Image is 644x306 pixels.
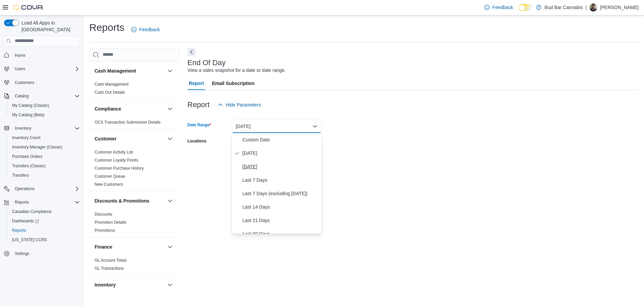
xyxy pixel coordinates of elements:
[212,77,255,90] span: Email Subscription
[12,218,39,224] span: Dashboards
[12,124,80,132] span: Inventory
[89,210,179,237] div: Discounts & Promotions
[95,150,133,155] a: Customer Activity List
[12,92,80,100] span: Catalog
[9,152,45,161] a: Purchase Orders
[1,50,83,60] button: Home
[9,152,80,161] span: Purchase Orders
[15,251,29,256] span: Settings
[1,249,83,258] button: Settings
[12,237,47,243] span: [US_STATE] CCRS
[15,53,25,58] span: Home
[243,136,319,144] span: Custom Date
[95,182,123,187] span: New Customers
[95,166,144,171] a: Customer Purchase History
[1,198,83,207] button: Reports
[243,203,319,211] span: Last 14 Days
[95,90,125,95] span: Cash Out Details
[95,198,165,204] button: Discounts & Promotions
[95,266,124,271] a: GL Transactions
[243,149,319,157] span: [DATE]
[95,228,115,233] span: Promotions
[95,105,165,112] button: Compliance
[9,143,65,151] a: Inventory Manager (Classic)
[12,144,62,150] span: Inventory Manager (Classic)
[128,23,162,36] a: Feedback
[95,212,112,217] a: Discounts
[9,171,32,179] a: Transfers
[189,77,204,90] span: Report
[95,120,161,125] a: OCS Transaction Submission Details
[9,217,42,225] a: Dashboards
[95,281,165,288] button: Inventory
[95,105,121,112] h3: Compliance
[12,198,32,206] button: Reports
[215,98,264,112] button: Hide Parameters
[7,171,83,180] button: Transfers
[9,217,80,225] span: Dashboards
[95,281,116,288] h3: Inventory
[166,135,174,143] button: Customer
[1,184,83,193] button: Operations
[9,162,48,170] a: Transfers (Classic)
[7,235,83,245] button: [US_STATE] CCRS
[166,105,174,113] button: Compliance
[7,207,83,216] button: Canadian Compliance
[12,92,31,100] button: Catalog
[95,135,116,142] h3: Customer
[12,103,49,108] span: My Catalog (Classic)
[95,82,128,87] span: Cash Management
[95,244,112,250] h3: Finance
[12,163,46,169] span: Transfers (Classic)
[95,212,112,217] span: Discounts
[95,82,128,87] a: Cash Management
[519,11,519,11] span: Dark Mode
[139,26,160,33] span: Feedback
[95,135,165,142] button: Customer
[9,171,80,179] span: Transfers
[12,78,80,87] span: Customers
[166,281,174,289] button: Inventory
[95,174,125,179] span: Customer Queue
[12,228,26,233] span: Reports
[7,133,83,142] button: Inventory Count
[545,3,583,11] p: Bud Bar Cannabis
[15,126,31,131] span: Inventory
[12,79,37,87] a: Customers
[9,134,80,142] span: Inventory Count
[12,173,29,178] span: Transfers
[9,208,54,216] a: Canadian Compliance
[12,65,28,73] button: Users
[19,19,80,33] span: Load All Apps in [GEOGRAPHIC_DATA]
[166,197,174,205] button: Discounts & Promotions
[9,236,80,244] span: Washington CCRS
[12,249,80,258] span: Settings
[95,158,138,163] span: Customer Loyalty Points
[15,80,34,85] span: Customers
[589,3,597,11] div: Eric B
[7,216,83,226] a: Dashboards
[95,182,123,187] a: New Customers
[243,176,319,184] span: Last 7 Days
[89,256,179,275] div: Finance
[15,186,35,191] span: Operations
[482,1,516,14] a: Feedback
[9,101,80,110] span: My Catalog (Classic)
[12,112,45,118] span: My Catalog (Beta)
[1,91,83,101] button: Catalog
[95,174,125,179] a: Customer Queue
[95,158,138,163] a: Customer Loyalty Points
[492,4,513,11] span: Feedback
[89,148,179,191] div: Customer
[519,4,533,11] input: Dark Mode
[9,134,43,142] a: Inventory Count
[12,185,37,193] button: Operations
[12,209,52,214] span: Canadian Compliance
[7,152,83,161] button: Purchase Orders
[9,143,80,151] span: Inventory Manager (Classic)
[1,64,83,74] button: Users
[15,93,29,99] span: Catalog
[95,258,127,263] span: GL Account Totals
[9,226,80,234] span: Reports
[243,189,319,198] span: Last 7 Days (excluding [DATE])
